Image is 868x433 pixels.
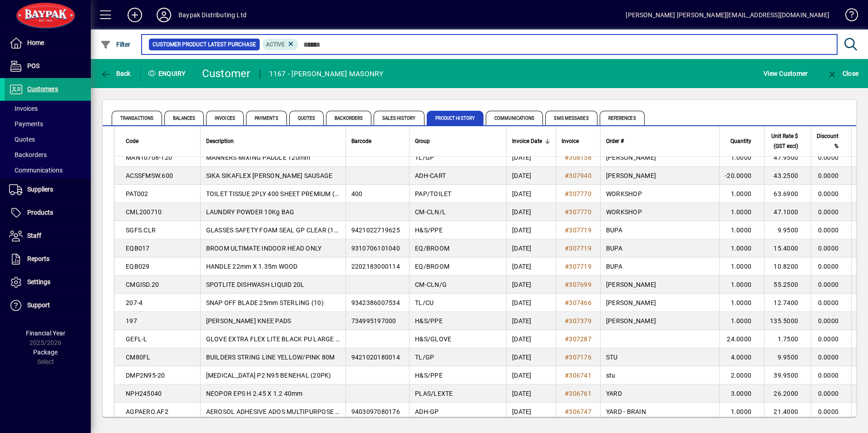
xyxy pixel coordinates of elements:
span: PAP/TOILET [415,190,452,197]
div: [PERSON_NAME] [PERSON_NAME][EMAIL_ADDRESS][DOMAIN_NAME] [626,8,829,22]
a: Support [5,294,91,317]
td: 0.0000 [811,294,851,312]
td: 0.0000 [811,148,851,167]
td: 0.0000 [811,403,851,421]
span: # [565,408,569,415]
td: 1.0000 [719,403,764,421]
div: Baypak Distributing Ltd [178,8,247,22]
span: 306761 [569,390,592,397]
span: 734995197000 [351,317,396,325]
span: Settings [27,278,50,285]
span: # [565,354,569,361]
td: 24.0000 [719,330,764,348]
span: PAT002 [126,190,148,197]
span: 307940 [569,172,592,179]
span: Discount % [817,131,838,151]
td: 1.0000 [719,185,764,203]
td: 0.0000 [811,384,851,403]
span: 307770 [569,208,592,216]
span: Transactions [112,111,162,125]
a: #307770 [562,189,595,199]
span: CM-CLN/L [415,208,446,216]
span: H&S/PPE [415,372,443,379]
div: Enquiry [141,66,195,81]
a: Home [5,32,91,54]
span: 306747 [569,408,592,415]
span: 9342386007534 [351,299,400,306]
span: Close [827,70,858,77]
td: 0.0000 [811,221,851,239]
div: Discount % [817,131,847,151]
a: Settings [5,271,91,294]
td: [DATE] [506,185,556,203]
span: H&S/GLOVE [415,335,451,343]
td: 1.7500 [764,330,811,348]
td: 0.0000 [811,276,851,294]
td: [PERSON_NAME] [600,294,719,312]
td: 0.0000 [811,330,851,348]
span: 2202183000114 [351,263,400,270]
app-page-header-button: Back [91,65,141,82]
td: 2.0000 [719,366,764,384]
span: ADH-GP [415,408,439,415]
span: View Customer [764,66,808,81]
a: Backorders [5,147,91,162]
span: NPH245040 [126,390,162,397]
span: # [565,263,569,270]
span: BUILDERS STRING LINE YELLOW/PINK 80M [206,354,335,361]
span: # [565,317,569,325]
td: 1.0000 [719,276,764,294]
span: GLASSES SAFETY FOAM SEAL GP CLEAR (12) [206,226,340,234]
span: POS [27,62,39,69]
td: 0.0000 [811,312,851,330]
td: [DATE] [506,403,556,421]
span: 9310706101040 [351,245,400,252]
span: Products [27,209,53,216]
span: Sales History [374,111,424,125]
span: SMS Messages [545,111,597,125]
a: #307719 [562,243,595,253]
span: Staff [27,232,41,239]
span: Filter [100,41,131,48]
td: [DATE] [506,257,556,276]
span: LAUNDRY POWDER 10Kg BAG [206,208,295,216]
td: 1.0000 [719,312,764,330]
span: AEROSOL ADHESIVE ADOS MULTIPURPOSE F2 575ml [206,408,363,415]
div: Unit Rate $ (GST excl) [770,131,806,151]
a: Quotes [5,132,91,147]
a: #307379 [562,316,595,326]
span: Active [266,41,285,48]
span: SGFS.CLR [126,226,156,234]
td: [DATE] [506,312,556,330]
td: YARD - BRAIN [600,403,719,421]
span: EQ/BROOM [415,263,449,270]
div: Group [415,136,501,146]
span: Package [33,349,58,356]
div: Quantity [725,136,759,146]
div: Invoice [562,136,595,146]
td: [DATE] [506,294,556,312]
span: Support [27,301,50,309]
td: [DATE] [506,167,556,185]
a: #307719 [562,225,595,235]
span: # [565,372,569,379]
div: Barcode [351,136,404,146]
td: BUPA [600,239,719,257]
span: # [565,208,569,216]
span: GLOVE EXTRA FLEX LITE BLACK PU LARGE (12) [206,335,348,343]
span: # [565,335,569,343]
td: 43.2500 [764,167,811,185]
span: # [565,154,569,161]
td: 15.4000 [764,239,811,257]
td: 0.0000 [811,366,851,384]
td: 4.0000 [719,348,764,366]
td: [DATE] [506,348,556,366]
span: Unit Rate $ (GST excl) [770,131,798,151]
td: -20.0000 [719,167,764,185]
a: #308158 [562,153,595,162]
td: 9.9500 [764,221,811,239]
a: #306761 [562,389,595,399]
td: 0.0000 [811,257,851,276]
a: Payments [5,116,91,132]
td: 21.4000 [764,403,811,421]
